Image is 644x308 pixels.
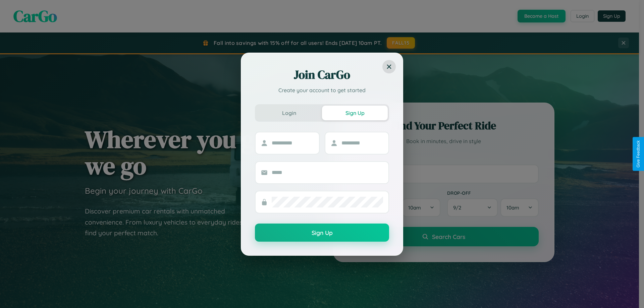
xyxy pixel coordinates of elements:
div: Give Feedback [636,140,641,168]
p: Create your account to get started [255,86,389,94]
h2: Join CarGo [255,67,389,83]
button: Sign Up [255,224,389,242]
button: Login [256,106,322,120]
button: Sign Up [322,106,388,120]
